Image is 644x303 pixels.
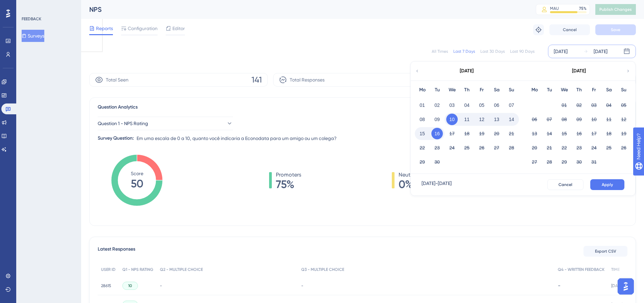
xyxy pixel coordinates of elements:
button: 07 [544,114,555,125]
button: 18 [603,128,615,139]
button: 08 [558,114,570,125]
button: 09 [431,114,443,125]
button: 15 [416,128,428,139]
div: [DATE] [554,47,568,55]
button: 19 [476,128,487,139]
button: 12 [476,114,487,125]
button: 16 [431,128,443,139]
tspan: Score [131,171,143,176]
button: 10 [588,114,600,125]
button: 05 [618,99,629,111]
div: We [445,86,459,94]
button: 21 [544,142,555,154]
button: 27 [529,156,540,168]
button: 25 [603,142,615,154]
button: 30 [573,156,585,168]
button: 19 [618,128,629,139]
span: Q3 - MULTIPLE CHOICE [301,267,344,272]
button: 03 [446,99,458,111]
span: Export CSV [595,249,616,254]
div: [DATE] [572,67,586,75]
span: TIME [611,267,620,272]
button: 04 [603,99,615,111]
button: 29 [416,156,428,168]
span: Need Help? [16,2,42,10]
button: 14 [544,128,555,139]
button: Export CSV [583,246,627,257]
span: Question Analytics [98,103,138,111]
span: - [301,283,303,288]
div: - [558,282,604,289]
tspan: 50 [131,177,143,190]
button: 22 [558,142,570,154]
div: Su [616,86,631,94]
div: Sa [601,86,616,94]
div: Survey Question: [98,134,134,142]
span: Total Responses [290,76,325,84]
span: 0% [399,179,419,190]
iframe: UserGuiding AI Assistant Launcher [616,276,636,297]
div: All Times [432,49,448,54]
button: 26 [476,142,487,154]
button: 05 [476,99,487,111]
span: Latest Responses [98,245,135,257]
button: 23 [431,142,443,154]
button: 02 [573,99,585,111]
button: 10 [446,114,458,125]
button: 28 [506,142,517,154]
div: Last 90 Days [510,49,534,54]
div: [DATE] [594,47,607,55]
span: Save [611,27,620,32]
button: Publish Changes [595,4,636,15]
button: 17 [588,128,600,139]
button: 20 [491,128,502,139]
button: 15 [558,128,570,139]
span: [DATE] 11:15 [611,283,631,288]
button: 26 [618,142,629,154]
div: Sa [489,86,504,94]
span: Cancel [563,27,577,32]
button: Cancel [547,179,583,190]
button: 08 [416,114,428,125]
button: 11 [461,114,473,125]
div: Th [572,86,587,94]
button: 20 [529,142,540,154]
button: 03 [588,99,600,111]
button: Save [595,24,636,35]
button: Cancel [549,24,590,35]
span: Reports [96,24,113,32]
button: 18 [461,128,473,139]
button: 21 [506,128,517,139]
button: Question 1 - NPS Rating [98,117,233,130]
button: 22 [416,142,428,154]
button: 23 [573,142,585,154]
span: Publish Changes [599,7,632,12]
button: 29 [558,156,570,168]
span: Neutrals [399,171,419,179]
div: NPS [89,5,519,14]
button: 25 [461,142,473,154]
span: 75% [276,179,301,190]
button: 24 [588,142,600,154]
span: USER ID [101,267,116,272]
button: 27 [491,142,502,154]
span: Cancel [558,182,572,187]
div: We [557,86,572,94]
div: Tu [542,86,557,94]
div: Fr [587,86,601,94]
span: Q4 - WRITTEN FEEDBACK [558,267,604,272]
button: 06 [491,99,502,111]
div: [DATE] [460,67,474,75]
button: 24 [446,142,458,154]
button: Apply [590,179,624,190]
button: 30 [431,156,443,168]
span: 28615 [101,283,111,288]
div: [DATE] - [DATE] [422,179,452,190]
button: 06 [529,114,540,125]
span: Q2 - MULTIPLE CHOICE [160,267,203,272]
div: Last 7 Days [453,49,475,54]
span: Apply [602,182,613,187]
button: 07 [506,99,517,111]
span: Editor [172,24,185,32]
